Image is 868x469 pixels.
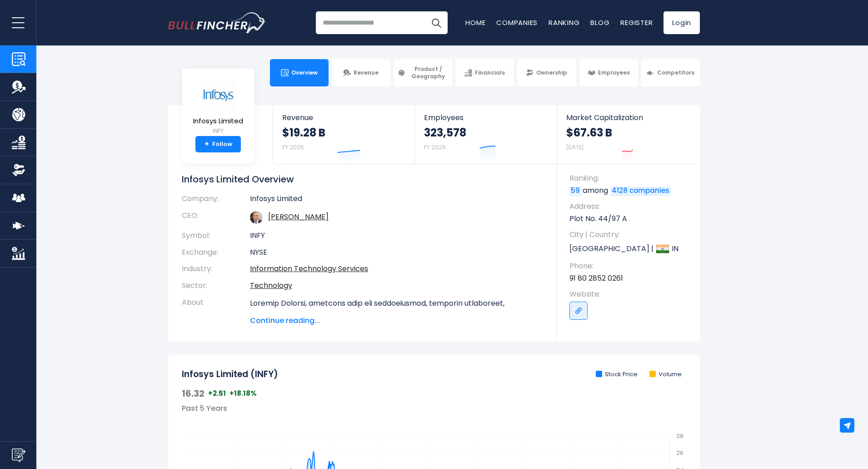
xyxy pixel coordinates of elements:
td: NYSE [250,244,543,261]
a: Ranking [549,18,579,27]
th: About [182,294,250,326]
td: INFY [250,227,543,244]
text: 26 [676,449,683,457]
a: Blog [590,18,609,27]
span: Competitors [657,69,694,76]
th: Exchange: [182,244,250,261]
a: Ownership [517,59,576,86]
span: Ranking: [569,173,691,183]
a: Revenue $19.28 B FY 2025 [273,105,414,164]
button: Search [425,11,448,34]
td: Infosys Limited [250,194,543,207]
h1: Infosys Limited Overview [182,173,543,185]
th: Sector: [182,277,250,294]
img: Bullfincher logo [168,12,266,33]
strong: $67.63 B [566,126,612,140]
a: Market Capitalization $67.63 B [DATE] [557,105,699,164]
span: Financials [475,69,505,76]
th: CEO: [182,207,250,227]
span: Address: [569,202,691,212]
a: Product / Geography [394,59,452,86]
img: Ownership [12,163,25,177]
span: Overview [291,69,318,76]
a: Login [663,11,700,34]
span: 16.32 [182,388,205,399]
a: Competitors [641,59,700,86]
a: Information Technology Services [250,263,368,274]
li: Volume [649,371,682,378]
a: Overview [270,59,329,86]
strong: $19.28 B [282,126,325,140]
th: Industry: [182,261,250,277]
span: Past 5 Years [182,403,227,414]
a: Revenue [332,59,390,86]
span: +2.51 [208,389,226,398]
a: Technology [250,280,292,291]
a: Companies [496,18,538,27]
span: Continue reading... [250,315,543,326]
span: Ownership [536,69,567,76]
img: salil-parekh.jpg [250,211,263,224]
strong: 323,578 [424,126,466,140]
a: 91 80 2852 0261 [569,273,623,283]
small: INFY [193,127,243,135]
a: Go to link [569,302,588,320]
span: Website: [569,289,691,299]
p: among [569,186,691,196]
a: Employees [579,59,638,86]
strong: + [205,140,209,148]
text: 28 [676,432,683,440]
a: Go to homepage [168,12,266,33]
span: Infosys Limited [193,117,243,125]
span: Phone: [569,261,691,271]
h2: Infosys Limited (INFY) [182,369,278,380]
span: Market Capitalization [566,113,690,122]
a: 4128 companies [610,187,671,196]
span: Revenue [354,69,379,76]
li: Stock Price [596,371,638,378]
span: City | Country: [569,230,691,240]
th: Company: [182,194,250,207]
a: Home [465,18,485,27]
span: Revenue [282,113,405,122]
a: Register [620,18,653,27]
a: ceo [268,212,329,222]
p: Plot No. 44/97 A [569,214,691,224]
span: Employees [598,69,630,76]
a: 59 [569,187,581,196]
small: FY 2025 [282,143,304,151]
a: Infosys Limited INFY [193,80,244,136]
a: Financials [455,59,514,86]
small: FY 2025 [424,143,446,151]
th: Symbol: [182,227,250,244]
img: INFY logo [202,80,234,111]
a: Employees 323,578 FY 2025 [415,105,556,164]
p: [GEOGRAPHIC_DATA] | IN [569,242,691,256]
span: Product / Geography [408,66,448,80]
span: Employees [424,113,547,122]
span: +18.18% [229,389,257,398]
a: +Follow [195,136,241,152]
small: [DATE] [566,143,584,151]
